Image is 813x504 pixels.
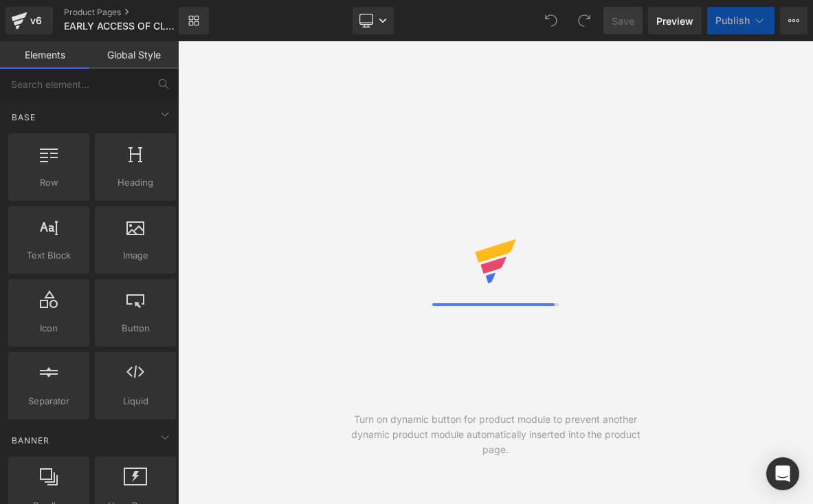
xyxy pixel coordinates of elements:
[179,7,209,34] a: New Library
[27,12,45,30] div: v6
[337,412,654,457] div: Turn on dynamic button for product module to prevent another dynamic product module automatically...
[10,434,51,447] span: Banner
[99,394,172,408] span: Liquid
[12,394,85,408] span: Separator
[12,321,85,336] span: Icon
[612,14,634,28] span: Save
[99,321,172,336] span: Button
[570,7,598,34] button: Redo
[10,111,37,124] span: Base
[5,7,53,34] a: v6
[766,457,799,490] div: Open Intercom Messenger
[64,7,201,18] a: Product Pages
[99,248,172,263] span: Image
[99,175,172,190] span: Heading
[12,248,85,263] span: Text Block
[707,7,775,34] button: Publish
[780,7,808,34] button: More
[64,21,175,32] span: EARLY ACCESS OF CLOUD FLOW BACKPACK
[12,175,85,190] span: Row
[715,15,750,26] span: Publish
[537,7,565,34] button: Undo
[648,7,702,34] a: Preview
[656,14,693,28] span: Preview
[89,41,179,69] a: Global Style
